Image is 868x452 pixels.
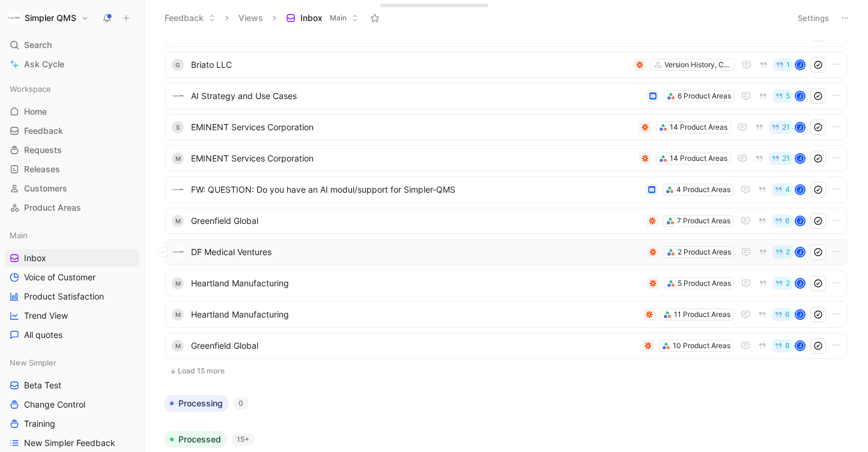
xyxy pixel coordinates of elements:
button: Simpler QMSSimpler QMS [5,10,92,26]
span: Ask Cycle [24,57,64,71]
span: 21 [782,124,790,131]
a: MHeartland Manufacturing5 Product Areas2J [165,270,847,297]
div: M [172,152,184,164]
button: 6 [772,308,792,321]
button: InboxMain [281,9,364,27]
div: J [796,92,804,100]
a: Inbox [5,249,139,267]
span: Requests [24,144,62,156]
a: MGreenfield Global10 Product Areas8J [165,333,847,359]
span: FW: QUESTION: Do you have an AI modul/support for Simpler-QMS [191,182,641,197]
span: Trend View [24,310,68,322]
a: Requests [5,141,139,159]
div: M [172,277,184,289]
span: All quotes [24,329,62,341]
span: 21 [782,155,790,162]
button: Settings [792,10,834,26]
div: J [796,185,804,194]
div: 5 Product Areas [678,277,731,289]
span: Product Satisfaction [24,291,104,303]
a: All quotes [5,326,139,344]
span: DF Medical Ventures [191,245,642,259]
span: Processing [178,397,223,409]
button: Feedback [159,9,221,27]
span: EMINENT Services Corporation [191,120,634,134]
div: M [172,309,184,321]
span: Releases [24,163,60,175]
a: Releases [5,160,139,178]
span: Inbox [300,12,323,24]
span: 8 [785,342,790,349]
div: 2 Product Areas [678,246,731,258]
a: Product Areas [5,199,139,217]
a: Training [5,415,139,433]
button: 21 [769,121,792,134]
span: Product Areas [24,202,81,214]
button: Views [233,9,269,27]
button: Processed [164,431,227,448]
div: 4 Product Areas [676,184,730,196]
button: Load 15 more [165,364,847,378]
div: M [172,340,184,352]
div: Main [5,226,139,244]
span: 4 [785,186,790,193]
div: Search [5,36,139,54]
span: Beta Test [24,379,61,391]
div: J [796,217,804,225]
div: S [172,121,184,133]
span: 2 [786,280,790,287]
span: Workspace [10,83,51,95]
div: J [796,61,804,69]
span: Main [330,12,347,24]
button: 4 [772,183,792,196]
div: 14 Product Areas [670,152,727,164]
a: Voice of Customer [5,268,139,286]
span: Greenfield Global [191,339,637,353]
button: 2 [772,246,792,259]
a: MHeartland Manufacturing11 Product Areas6J [165,301,847,328]
div: J [796,310,804,319]
div: Workspace [5,80,139,98]
a: Feedback [5,122,139,140]
a: Trend View [5,307,139,325]
span: Training [24,418,55,430]
div: G [172,59,184,71]
span: Inbox [24,252,46,264]
div: J [796,154,804,163]
span: Heartland Manufacturing [191,276,642,291]
span: 6 [785,311,790,318]
span: Change Control [24,399,85,411]
button: 5 [772,89,792,103]
div: MainInboxVoice of CustomerProduct SatisfactionTrend ViewAll quotes [5,226,139,344]
a: GBriato LLCVersion History, Change History, Audit Trail1J [165,52,847,78]
div: New Simpler [5,354,139,372]
span: EMINENT Services Corporation [191,151,634,166]
div: J [796,248,804,256]
a: logoFW: QUESTION: Do you have an AI modul/support for Simpler-QMS4 Product Areas4J [165,176,847,203]
span: Briato LLC [191,58,629,72]
img: logo [172,184,184,196]
span: New Simpler [10,357,56,369]
a: Home [5,103,139,121]
span: Feedback [24,125,63,137]
span: Customers [24,182,67,194]
span: 6 [785,217,790,224]
div: 7 Product Areas [677,215,730,227]
a: Beta Test [5,376,139,394]
a: Customers [5,179,139,197]
img: Simpler QMS [8,12,20,24]
span: 5 [786,92,790,100]
div: Version History, Change History, Audit Trail [664,59,732,71]
span: Greenfield Global [191,214,642,228]
button: 2 [772,277,792,290]
a: SEMINENT Services Corporation14 Product Areas21J [165,114,847,140]
a: Ask Cycle [5,55,139,73]
span: Heartland Manufacturing [191,307,639,322]
div: J [796,123,804,131]
div: 14 Product Areas [670,121,727,133]
img: logo [172,90,184,102]
div: J [796,279,804,288]
h1: Simpler QMS [25,13,76,23]
span: New Simpler Feedback [24,437,115,449]
div: 15+ [232,433,254,445]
